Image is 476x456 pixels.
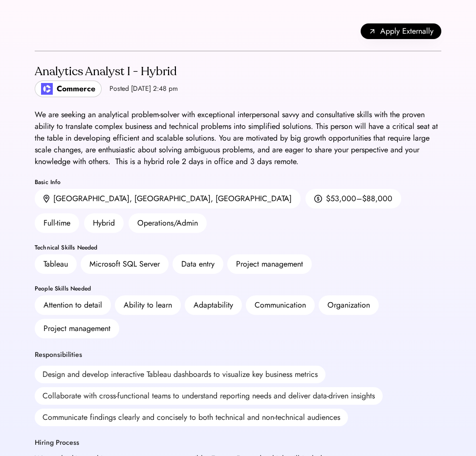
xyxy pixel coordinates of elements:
[89,258,160,270] div: Microsoft SQL Server
[35,179,441,185] div: Basic Info
[43,258,68,270] div: Tableau
[41,83,53,95] img: poweredbycommerce_logo.jpeg
[35,350,82,360] div: Responsibilities
[57,83,95,95] div: Commerce
[194,299,233,311] div: Adaptability
[35,409,348,426] div: Communicate findings clearly and concisely to both technical and non-technical audiences
[327,299,370,311] div: Organization
[361,23,441,39] button: Apply Externally
[124,299,172,311] div: Ability to learn
[255,299,306,311] div: Communication
[35,438,79,448] div: Hiring Process
[35,213,79,233] div: Full-time
[43,323,110,334] div: Project management
[35,64,178,80] div: Analytics Analyst I - Hybrid
[35,109,441,167] div: We are seeking an analytical problem-solver with exceptional interpersonal savvy and consultative...
[314,194,322,203] img: money.svg
[35,286,441,291] div: People Skills Needed
[236,258,303,270] div: Project management
[43,299,102,311] div: Attention to detail
[35,245,441,250] div: Technical Skills Needed
[35,387,383,405] div: Collaborate with cross-functional teams to understand reporting needs and deliver data-driven ins...
[326,193,392,205] div: $53,000–$88,000
[43,195,49,203] img: location.svg
[35,366,325,383] div: Design and develop interactive Tableau dashboards to visualize key business metrics
[129,213,207,233] div: Operations/Admin
[84,213,124,233] div: Hybrid
[380,25,433,37] span: Apply Externally
[53,193,292,205] div: [GEOGRAPHIC_DATA], [GEOGRAPHIC_DATA], [GEOGRAPHIC_DATA]
[181,258,215,270] div: Data entry
[109,84,178,94] div: Posted [DATE] 2:48 pm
